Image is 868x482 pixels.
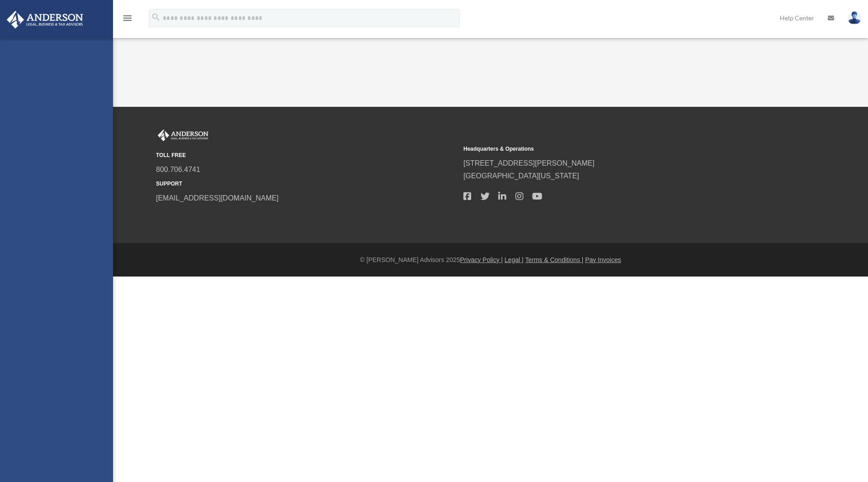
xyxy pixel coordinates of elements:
a: 800.706.4741 [156,166,200,173]
img: Anderson Advisors Platinum Portal [156,129,210,141]
i: search [151,12,161,22]
a: Terms & Conditions | [525,256,584,263]
i: menu [122,13,133,24]
a: [EMAIL_ADDRESS][DOMAIN_NAME] [156,194,278,202]
small: SUPPORT [156,179,457,189]
a: [STREET_ADDRESS][PERSON_NAME] [463,159,594,167]
div: © [PERSON_NAME] Advisors 2025 [113,254,868,266]
a: [GEOGRAPHIC_DATA][US_STATE] [463,172,579,180]
a: menu [122,16,133,24]
small: Headquarters & Operations [463,144,764,154]
small: TOLL FREE [156,151,457,160]
a: Pay Invoices [585,256,621,263]
img: User Pic [848,11,861,24]
a: Legal | [505,256,524,263]
a: Privacy Policy | [460,256,503,263]
img: Anderson Advisors Platinum Portal [4,11,86,29]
